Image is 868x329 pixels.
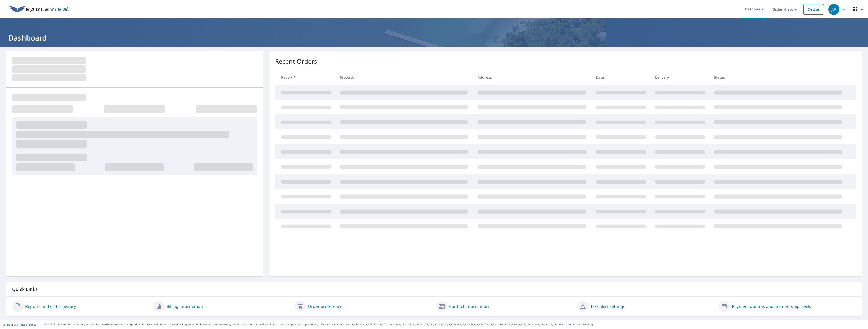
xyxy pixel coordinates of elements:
[12,286,856,292] p: Quick Links
[710,70,848,85] th: Status
[25,303,76,309] a: Reports and order history
[275,70,336,85] th: Report #
[6,33,862,43] h1: Dashboard
[9,6,69,13] img: EV Logo
[336,70,474,85] th: Product
[828,4,839,15] div: JW
[803,4,824,15] a: Order
[167,303,203,309] a: Billing information
[592,70,651,85] th: Date
[3,323,36,326] p: |
[308,303,344,309] a: Order preferences
[20,323,36,326] a: Privacy Policy
[3,323,18,326] a: Terms of Use
[474,70,592,85] th: Address
[44,323,865,326] p: © 2025 Eagle View Technologies, Inc. and Pictometry International Corp. All Rights Reserved. Repo...
[651,70,710,85] th: Delivery
[590,303,625,309] a: Text alert settings
[449,303,489,309] a: Contact information
[732,303,811,309] a: Payment options and membership levels
[275,57,317,66] p: Recent Orders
